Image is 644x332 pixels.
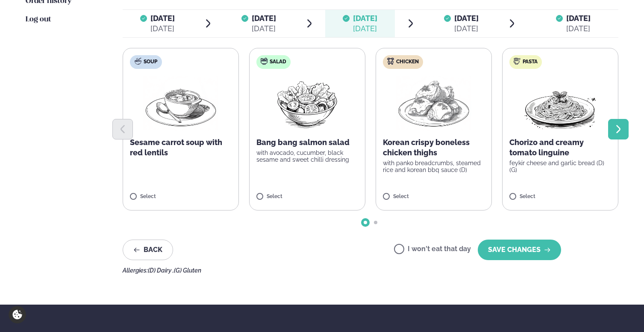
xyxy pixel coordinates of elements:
[26,15,51,25] a: Log out
[454,24,479,34] div: [DATE]
[454,14,479,23] span: [DATE]
[135,58,141,65] img: soup.svg
[509,160,611,173] p: feykir cheese and garlic bread (D) (G)
[509,137,611,158] p: Chorizo and creamy tomato linguine
[374,221,377,224] span: Go to slide 2
[130,137,232,158] p: Sesame carrot soup with red lentils
[252,13,276,24] span: [DATE]
[270,76,345,130] img: Salad.png
[523,76,598,130] img: Spagetti.png
[566,14,591,23] span: [DATE]
[252,24,276,34] div: [DATE]
[396,76,471,130] img: Chicken-thighs.png
[364,221,367,224] span: Go to slide 1
[270,59,286,65] span: Salad
[174,267,201,274] span: (G) Gluten
[9,306,26,323] a: Cookie settings
[256,137,358,148] p: Bang bang salmon salad
[256,149,358,163] p: with avocado, cucumber, black sesame and sweet chilli dressing
[387,58,394,65] img: chicken.svg
[514,58,520,65] img: pasta.svg
[150,14,175,23] span: [DATE]
[383,137,485,158] p: Korean crispy boneless chicken thighs
[396,59,419,65] span: Chicken
[353,24,377,34] div: [DATE]
[26,16,51,23] span: Log out
[123,240,173,260] button: Back
[143,76,218,130] img: Soup.png
[148,267,174,274] span: (D) Dairy ,
[566,24,591,34] div: [DATE]
[478,240,561,260] button: SAVE CHANGES
[383,160,485,173] p: with panko breadcrumbs, steamed rice and korean bbq sauce (D)
[353,14,377,23] span: [DATE]
[523,59,538,65] span: Pasta
[608,119,629,139] button: Next slide
[261,58,268,65] img: salad.svg
[150,24,175,34] div: [DATE]
[144,59,157,65] span: Soup
[123,267,618,274] div: Allergies:
[112,119,133,139] button: Previous slide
